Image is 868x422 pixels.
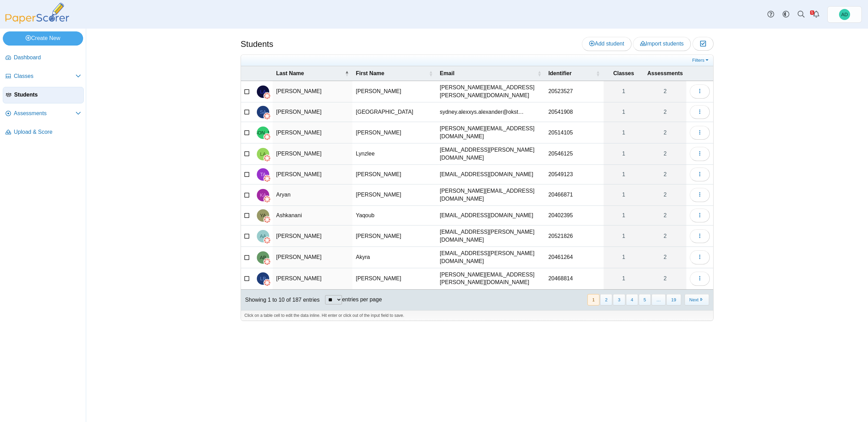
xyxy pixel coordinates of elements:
a: 1 [604,122,644,143]
img: canvas-logo.png [264,279,271,286]
img: canvas-logo.png [264,237,271,244]
td: [GEOGRAPHIC_DATA] [352,102,436,122]
span: Travis Anderson [260,172,266,177]
img: canvas-logo.png [264,196,271,203]
a: 2 [644,206,686,225]
td: Ashkanani [273,206,352,225]
td: [PERSON_NAME] [352,225,436,247]
td: 20541908 [545,102,604,122]
span: First Name : Activate to sort [429,70,433,77]
td: [PERSON_NAME] [352,122,436,143]
img: canvas-logo.png [264,113,271,120]
a: 2 [644,225,686,247]
td: [PERSON_NAME] [273,143,352,165]
span: Add student [589,41,624,47]
a: 2 [644,268,686,289]
span: Sydney Alexander [260,110,266,114]
span: Yaqoub Ashkanani [260,213,266,218]
button: 1 [587,294,599,305]
span: Lynzlee Anderson [260,152,266,157]
img: canvas-logo.png [264,216,271,223]
td: [EMAIL_ADDRESS][PERSON_NAME][DOMAIN_NAME] [436,143,545,165]
a: Filters [690,57,711,64]
button: Next [685,294,709,305]
span: Kylie Aryan [260,193,266,198]
a: 1 [604,184,644,205]
td: Lynzlee [352,143,436,165]
td: 20461264 [545,247,604,268]
span: Identifier : Activate to sort [596,70,600,77]
td: [PERSON_NAME] [273,81,352,102]
td: 20546125 [545,143,604,165]
span: Andrew Doust [841,12,848,17]
span: Identifier [548,70,595,77]
span: Landon Alaniz [260,89,266,94]
td: 20514105 [545,122,604,143]
h1: Students [241,38,273,50]
span: Last Name : Activate to invert sorting [345,70,349,77]
img: canvas-logo.png [264,92,271,99]
nav: pagination [587,294,709,305]
button: 19 [666,294,681,305]
td: [PERSON_NAME] [352,81,436,102]
span: Import students [640,41,684,47]
span: Addison Ault [260,234,266,239]
a: 2 [644,247,686,268]
a: 1 [604,81,644,102]
a: 1 [604,102,644,122]
button: 2 [600,294,612,305]
span: Last Name [276,70,343,77]
label: entries per page [342,297,382,302]
a: 1 [604,206,644,225]
span: Libbie Barnett [260,276,266,281]
a: 1 [604,165,644,184]
a: Add student [582,37,631,51]
button: 4 [626,294,638,305]
img: canvas-logo.png [264,133,271,140]
td: [PERSON_NAME] [273,102,352,122]
span: Upload & Score [14,128,81,136]
td: [PERSON_NAME] [273,122,352,143]
a: 2 [644,143,686,164]
button: 5 [639,294,651,305]
a: Create New [3,31,83,45]
td: 20468814 [545,268,604,290]
div: Click on a table cell to edit the data inline. Hit enter or click out of the input field to save. [241,310,713,321]
span: Email [440,70,536,77]
a: 2 [644,102,686,122]
span: Akyra Bagby [260,255,266,260]
span: … [652,294,666,305]
a: 1 [604,247,644,268]
td: [PERSON_NAME][EMAIL_ADDRESS][DOMAIN_NAME] [436,122,545,143]
td: [PERSON_NAME] [273,225,352,247]
a: 1 [604,143,644,164]
a: 1 [604,268,644,289]
td: [PERSON_NAME][EMAIL_ADDRESS][PERSON_NAME][DOMAIN_NAME] [436,268,545,290]
td: [PERSON_NAME] [352,184,436,206]
td: [EMAIL_ADDRESS][DOMAIN_NAME] [436,165,545,184]
button: 3 [613,294,625,305]
span: Students [14,91,81,99]
td: 20402395 [545,206,604,225]
span: Dashboard [14,54,81,61]
a: 2 [644,122,686,143]
td: 20466871 [545,184,604,206]
td: Aryan [273,184,352,206]
span: Assessments [14,110,75,117]
a: Students [3,87,84,103]
td: [PERSON_NAME] [352,268,436,290]
img: canvas-logo.png [264,155,271,162]
td: [PERSON_NAME] [352,165,436,184]
span: Assessments [647,70,683,77]
span: Email : Activate to sort [537,70,542,77]
a: 2 [644,184,686,205]
a: Alerts [809,7,824,22]
td: [PERSON_NAME] [273,165,352,184]
a: PaperScorer [3,19,72,25]
span: Jensyn Allen [243,130,283,135]
span: sydney.alexxys.alexander@okstate.edu [440,109,524,115]
td: 20521826 [545,225,604,247]
span: Andrew Doust [839,9,850,20]
span: Classes [14,72,75,80]
td: 20523527 [545,81,604,102]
